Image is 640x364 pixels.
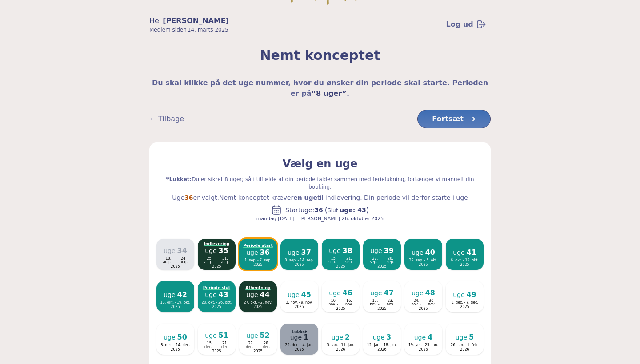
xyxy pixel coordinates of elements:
span: 40 [425,249,435,256]
span: 45 [301,291,311,298]
span: 1. sep. [244,259,260,262]
span: 51 [219,332,228,339]
p: Uge er valgt. [172,194,468,201]
span: uge [246,290,258,299]
span: - [336,260,339,264]
span: 44 [260,291,270,298]
span: 21. sep. [342,257,356,264]
span: 47 [384,289,394,297]
span: Du er sikret 8 uger; så i tilfælde af din periode falder sammen med ferielukning, forlænger vi ma... [192,176,474,190]
span: Nemt konceptet [149,47,491,63]
span: 2025 [244,263,272,267]
span: 15. dec. [201,342,218,349]
span: - [173,343,176,347]
span: uge [246,248,258,257]
span: uge [288,290,299,299]
span: uge: [300,206,323,214]
span: 2025 [285,348,313,352]
span: 2026 [451,348,478,352]
span: 2025 [160,348,190,352]
span: Start [285,206,300,214]
span: 25. aug. [201,257,218,264]
span: - [253,345,256,349]
span: 4. jan. [303,344,314,347]
span: - [174,301,177,305]
span: 4 [428,334,432,341]
h5: Du skal klikke på det uge nummer, hvor du ønsker din periode skal starte. Perioden er på . [149,78,491,99]
span: - [464,343,467,347]
span: 17. nov. [367,299,384,306]
span: 29. sep. [409,259,426,262]
span: 14. marts 2025 [188,27,228,33]
span: uge [370,289,382,297]
span: 2025 [201,265,232,269]
span: ( ) [325,206,369,214]
span: 6. okt. [451,259,465,262]
span: 7. dec. [466,301,478,305]
span: 2025 [325,307,356,311]
span: - [257,301,260,305]
span: 50 [177,334,187,341]
span: - [419,302,422,306]
span: - [215,301,218,305]
span: 2025 [409,263,437,267]
span: 2025 [244,305,272,309]
span: 2025 [367,307,397,311]
span: 11. jan. [341,344,354,347]
span: 30. nov. [425,299,439,306]
span: uge [164,290,175,299]
span: 2025 [160,305,191,309]
span: 36 [260,249,270,256]
span: uge [329,289,340,297]
span: 20. okt. [202,301,218,305]
span: “8 uger” [311,89,347,98]
span: 43 [219,291,228,298]
button: Log ud [441,16,491,33]
span: 24. aug. [177,257,191,264]
span: uge [412,248,423,257]
span: - [423,258,426,262]
span: uge [329,246,340,255]
span: mandag [DATE] - [PERSON_NAME] 26. oktober 2025 [256,215,384,223]
span: 3 [386,334,391,341]
span: 2026 [327,348,355,352]
button: Fortsæt [417,110,491,128]
span: 37 [301,249,311,256]
span: 24. nov. [408,299,425,306]
span: 22. sep. [367,257,384,264]
span: 39 [384,247,394,254]
span: 41 [467,249,476,256]
span: 35 [219,247,228,254]
a: Tilbage [149,114,184,124]
span: uge [164,246,175,255]
span: uge [370,246,382,255]
span: Fortsæt [432,114,476,124]
span: 9. nov. [301,301,313,305]
span: 2025 [243,350,273,353]
span: uge [456,333,467,342]
h3: Vælg en uge [283,157,357,171]
span: 2025 [286,305,312,309]
span: 8. sep. [285,259,300,262]
span: 14. sep. [300,259,314,262]
span: 5 [469,334,474,341]
span: 18. jan. [384,344,397,347]
span: 1. feb. [467,344,479,347]
span: 5. okt. [426,259,437,262]
span: - [338,343,341,347]
span: uge [412,289,423,297]
span: Log ud [446,19,473,30]
span: 14. dec. [176,344,190,347]
span: - [422,343,425,347]
span: - [380,343,384,347]
span: Slut [328,207,338,214]
span: 27. okt. [244,301,260,305]
span: 26. okt. [218,301,232,305]
span: Hej [149,16,161,26]
span: 2025 [285,263,314,267]
span: 49 [467,291,476,298]
span: uge [205,331,216,340]
span: 21. dec. [218,342,232,349]
span: Tilbage [158,114,184,124]
span: 2025 [202,305,232,309]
